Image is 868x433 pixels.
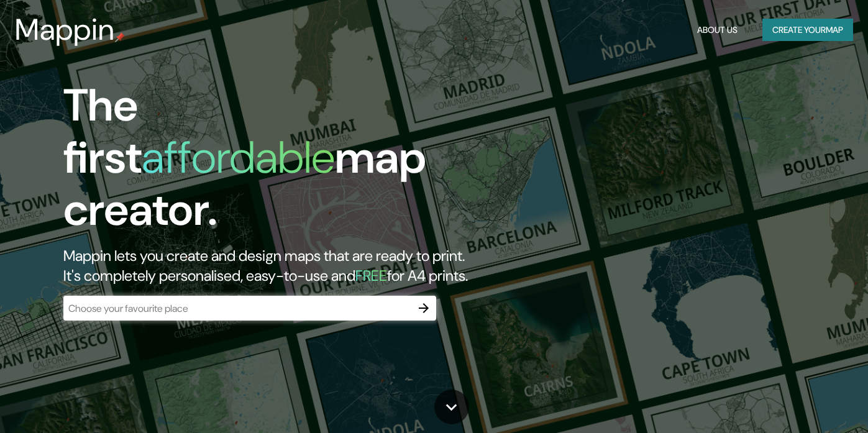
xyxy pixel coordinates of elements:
h1: affordable [142,129,335,186]
iframe: Help widget launcher [757,385,854,419]
img: mappin-pin [115,32,125,42]
button: About Us [692,19,742,42]
h2: Mappin lets you create and design maps that are ready to print. It's completely personalised, eas... [63,246,498,286]
h1: The first map creator. [63,80,498,246]
h3: Mappin [15,12,115,47]
button: Create yourmap [762,19,853,42]
h5: FREE [355,266,387,285]
input: Choose your favourite place [63,301,411,316]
